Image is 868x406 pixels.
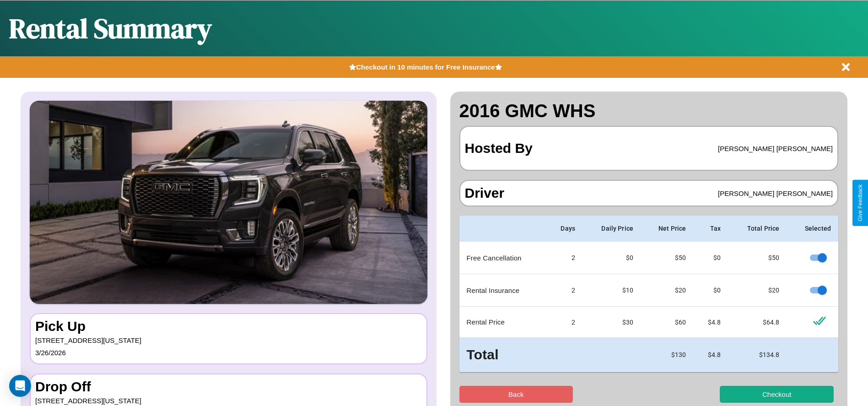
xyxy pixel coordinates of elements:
[694,216,728,242] th: Tax
[35,379,422,395] h3: Drop Off
[9,10,212,47] h1: Rental Summary
[787,216,839,242] th: Selected
[720,386,834,403] button: Checkout
[9,375,31,397] div: Open Intercom Messenger
[467,316,539,328] p: Rental Price
[459,386,573,403] button: Back
[582,274,641,307] td: $10
[641,338,693,372] td: $ 130
[459,101,839,121] h2: 2016 GMC WHS
[694,274,728,307] td: $0
[728,338,787,372] td: $ 134.8
[728,216,787,242] th: Total Price
[728,242,787,274] td: $ 50
[35,319,422,334] h3: Pick Up
[546,242,582,274] td: 2
[728,307,787,338] td: $ 64.8
[582,216,641,242] th: Daily Price
[546,307,582,338] td: 2
[582,242,641,274] td: $0
[718,142,833,155] p: [PERSON_NAME] [PERSON_NAME]
[694,307,728,338] td: $ 4.8
[546,274,582,307] td: 2
[467,345,539,365] h3: Total
[582,307,641,338] td: $ 30
[694,338,728,372] td: $ 4.8
[467,252,539,264] p: Free Cancellation
[641,274,693,307] td: $ 20
[465,185,505,201] h3: Driver
[641,307,693,338] td: $ 60
[35,346,422,359] p: 3 / 26 / 2026
[356,63,495,71] b: Checkout in 10 minutes for Free Insurance
[728,274,787,307] td: $ 20
[641,216,693,242] th: Net Price
[459,216,839,372] table: simple table
[857,184,863,222] div: Give Feedback
[35,334,422,346] p: [STREET_ADDRESS][US_STATE]
[546,216,582,242] th: Days
[694,242,728,274] td: $0
[641,242,693,274] td: $ 50
[465,131,533,165] h3: Hosted By
[718,187,833,200] p: [PERSON_NAME] [PERSON_NAME]
[467,284,539,297] p: Rental Insurance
